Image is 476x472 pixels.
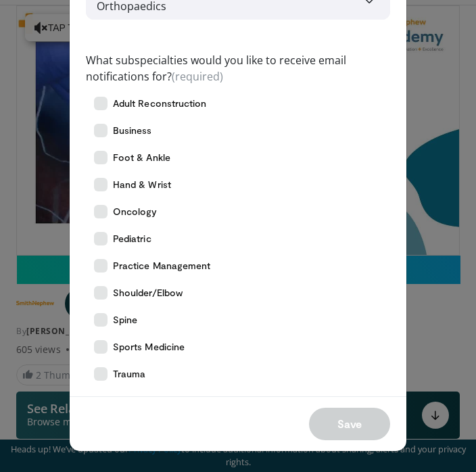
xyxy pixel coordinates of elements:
span: Sports Medicine [113,340,185,354]
span: Pediatric [113,232,151,245]
span: Practice Management [113,259,210,273]
span: Business [113,124,152,137]
span: Shoulder/Elbow [113,286,183,300]
span: (required) [172,69,223,84]
span: Trauma [113,367,145,381]
span: Foot & Ankle [113,151,170,164]
span: Spine [113,313,137,327]
span: Oncology [113,205,158,218]
span: Adult Reconstruction [113,97,206,110]
span: Hand & Wrist [113,178,171,191]
label: What subspecialties would you like to receive email notifications for? [86,52,390,85]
